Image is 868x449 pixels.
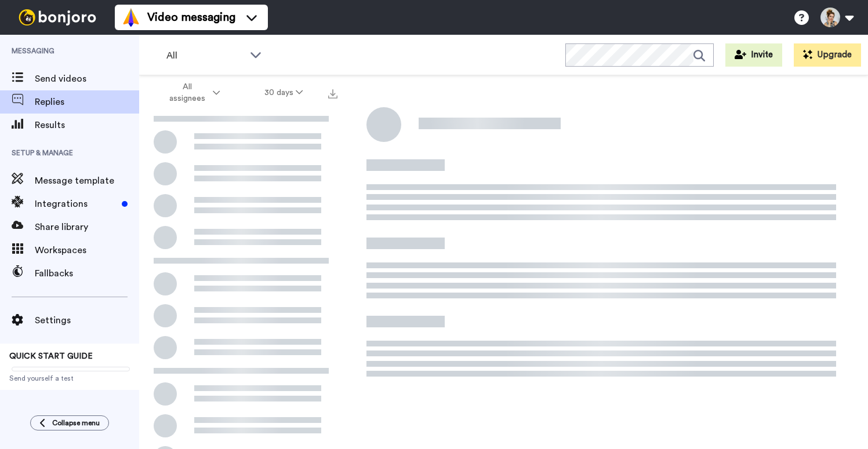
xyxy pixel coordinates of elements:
[794,43,861,67] button: Upgrade
[242,82,325,103] button: 30 days
[35,313,139,327] span: Settings
[147,9,235,25] span: Video messaging
[35,95,139,109] span: Replies
[35,72,139,86] span: Send videos
[328,89,337,98] img: export.svg
[35,174,139,188] span: Message template
[35,220,139,234] span: Share library
[725,43,782,67] button: Invite
[14,9,101,25] img: bj-logo-header-white.svg
[35,267,139,280] span: Fallbacks
[122,8,140,27] img: vm-color.svg
[35,197,117,211] span: Integrations
[30,415,109,430] button: Collapse menu
[164,81,210,104] span: All assignees
[166,49,244,63] span: All
[9,374,130,383] span: Send yourself a test
[35,118,139,132] span: Results
[35,243,139,257] span: Workspaces
[141,76,242,109] button: All assignees
[52,418,100,428] span: Collapse menu
[9,352,93,360] span: QUICK START GUIDE
[325,84,341,101] button: Export all results that match these filters now.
